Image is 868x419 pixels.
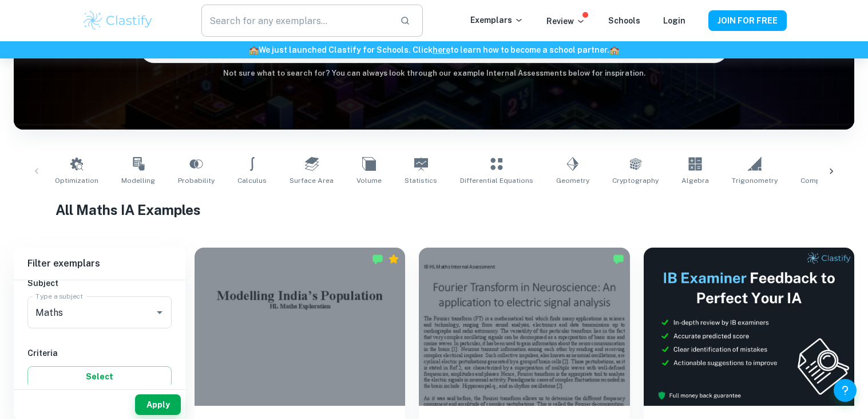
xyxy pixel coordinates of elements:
[732,175,778,186] span: Trigonometry
[290,175,334,186] span: Surface Area
[27,366,172,387] button: Select
[27,347,172,359] h6: Criteria
[249,45,259,54] span: 🏫
[800,175,863,186] span: Complex Numbers
[14,68,854,79] h6: Not sure what to search for? You can always look through our example Internal Assessments below f...
[663,16,685,25] a: Login
[356,175,382,186] span: Volume
[201,5,390,37] input: Search for any exemplars...
[35,291,83,301] label: Type a subject
[178,175,215,186] span: Probability
[460,175,533,186] span: Differential Equations
[135,394,181,415] button: Apply
[608,16,640,25] a: Schools
[237,175,267,186] span: Calculus
[55,175,98,186] span: Optimization
[372,253,383,265] img: Marked
[708,10,787,31] button: JOIN FOR FREE
[556,175,589,186] span: Geometry
[681,175,709,186] span: Algebra
[14,248,185,280] h6: Filter exemplars
[27,277,172,289] h6: Subject
[82,9,154,32] img: Clastify logo
[2,44,866,56] h6: We just launched Clastify for Schools. Click to learn how to become a school partner.
[609,45,619,54] span: 🏫
[613,253,624,265] img: Marked
[121,175,155,186] span: Modelling
[56,199,812,220] h1: All Maths IA Examples
[470,14,524,26] p: Exemplars
[433,45,450,54] a: here
[152,304,168,320] button: Open
[388,253,399,265] div: Premium
[546,15,585,28] p: Review
[405,175,437,186] span: Statistics
[612,175,659,186] span: Cryptography
[644,248,854,406] img: Thumbnail
[834,379,857,402] button: Help and Feedback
